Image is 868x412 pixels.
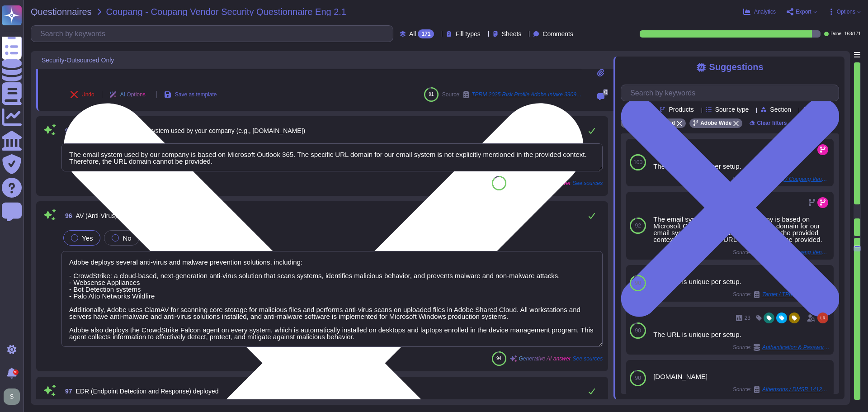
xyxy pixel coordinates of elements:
span: 163 / 171 [844,32,861,36]
span: Security-Outsourced Only [42,57,114,63]
span: 87 [496,180,501,185]
span: Comments [542,31,573,37]
span: 90 [635,328,641,333]
input: Search by keywords [36,26,393,42]
img: user [817,313,828,323]
textarea: Adobe deploys several anti-virus and malware prevention solutions, including: - CrowdStrike: a cl... [61,251,603,347]
input: Search by keywords [626,85,839,101]
span: 100 [633,160,642,165]
span: 91 [429,92,434,97]
span: 90 [635,280,641,286]
textarea: The email system used by our company is based on Microsoft Outlook 365. The specific URL domain f... [61,143,603,171]
span: Source: [733,386,830,393]
span: All [409,31,416,37]
span: Done: [830,32,843,36]
button: user [2,387,26,407]
span: Coupang - Coupang Vendor Security Questionnaire Eng 2.1 [106,7,346,16]
span: See sources [572,180,603,186]
span: Questionnaires [31,7,92,16]
span: 90 [635,375,641,381]
img: user [4,388,20,405]
span: Albertsons / DMSR 14127 ABS InfoSec Vendor Assessment Questionnaire V1.9 [762,387,830,392]
span: Sheets [502,31,522,37]
span: Fill types [455,31,480,37]
button: Analytics [743,8,776,15]
span: 96 [61,213,72,219]
span: 95 [61,128,72,134]
div: 171 [418,29,434,38]
span: Analytics [754,9,776,14]
span: Export [796,9,811,14]
span: See sources [572,356,603,361]
span: 94 [496,356,501,361]
div: [DOMAIN_NAME] [653,373,830,380]
span: 0 [603,89,608,95]
span: 92 [635,223,641,228]
span: Options [837,9,855,14]
span: 97 [61,388,72,394]
div: 9+ [13,369,19,375]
